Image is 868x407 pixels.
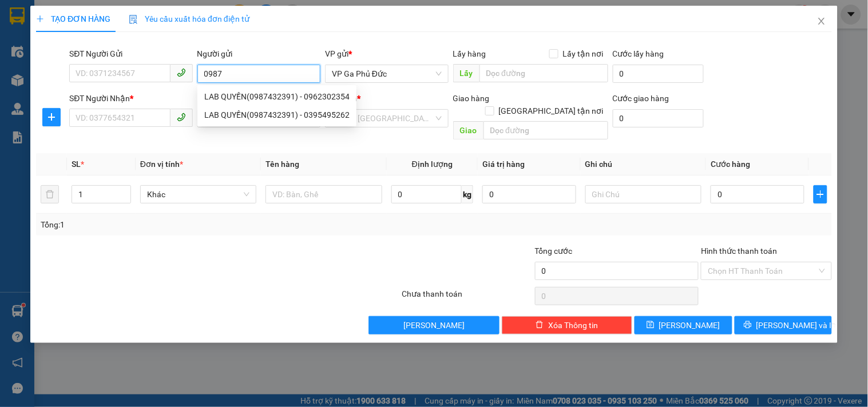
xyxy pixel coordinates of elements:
span: plus [43,113,60,122]
div: Chưa thanh toán [401,288,533,308]
img: icon [129,15,138,24]
button: plus [42,108,61,126]
span: Định lượng [412,159,453,169]
span: Đơn vị tính [140,159,183,169]
button: delete [41,185,59,203]
input: Dọc đường [479,64,608,82]
input: VD: Bàn, Ghế [265,185,382,203]
input: Ghi Chú [585,185,701,203]
b: Công ty TNHH Trọng Hiếu Phú Thọ - Nam Cường Limousine [139,13,447,45]
li: Hotline: 1900400028 [107,62,478,77]
label: Cước giao hàng [613,94,669,103]
input: Cước lấy hàng [613,65,704,83]
span: kg [462,185,473,203]
button: Close [806,6,838,38]
input: 0 [482,185,576,203]
div: Tổng: 1 [41,218,336,231]
span: TẠO ĐƠN HÀNG [36,14,110,23]
span: SL [72,159,81,169]
span: Lấy [453,64,479,82]
span: Yêu cầu xuất hóa đơn điện tử [129,14,249,23]
div: SĐT Người Nhận [69,92,192,105]
span: Tổng cước [535,246,573,256]
span: Lấy tận nơi [558,47,608,60]
span: printer [744,321,752,330]
input: Dọc đường [483,121,608,139]
div: Người gửi [197,47,320,60]
span: Lấy hàng [453,49,486,58]
span: plus [36,15,44,23]
span: save [647,321,655,330]
span: [PERSON_NAME] [403,319,465,332]
button: deleteXóa Thông tin [502,316,632,334]
div: VP gửi [325,47,448,60]
span: phone [177,113,186,122]
span: VP Ga Phủ Đức [332,65,441,82]
label: Cước lấy hàng [613,49,664,58]
button: [PERSON_NAME] [368,316,499,334]
label: Hình thức thanh toán [701,246,777,256]
div: LAB QUYỀN(0987432391) - 0962302354 [197,87,356,106]
span: plus [814,190,827,199]
div: LAB QUYỀN(0987432391) - 0395495262 [197,106,356,124]
span: Giao [453,121,483,139]
div: LAB QUYỀN(0987432391) - 0962302354 [204,90,350,103]
span: Giá trị hàng [482,159,525,169]
button: save[PERSON_NAME] [635,316,732,334]
input: Cước giao hàng [613,109,704,127]
div: LAB QUYỀN(0987432391) - 0395495262 [204,109,350,121]
span: Giao hàng [453,94,490,103]
th: Ghi chú [581,153,706,175]
span: [PERSON_NAME] và In [756,319,837,332]
span: delete [536,321,544,330]
div: SĐT Người Gửi [69,47,192,60]
button: plus [814,185,827,203]
span: [GEOGRAPHIC_DATA] tận nơi [494,105,608,117]
span: Khác [147,186,249,203]
span: phone [177,68,186,77]
span: close [817,17,826,26]
button: printer[PERSON_NAME] và In [735,316,832,334]
span: Xóa Thông tin [548,319,598,332]
span: Cước hàng [711,159,750,169]
span: [PERSON_NAME] [659,319,720,332]
li: Số nhà [STREET_ADDRESS][PERSON_NAME] [107,48,478,62]
span: Tên hàng [265,159,299,169]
